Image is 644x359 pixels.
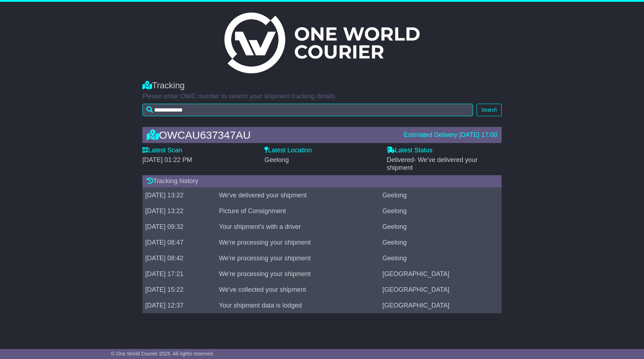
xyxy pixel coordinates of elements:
[380,219,502,235] td: Geelong
[111,351,214,356] span: © One World Courier 2025. All rights reserved.
[224,13,420,73] img: Light
[216,250,380,266] td: We're processing your shipment
[142,156,192,163] span: [DATE] 01:22 PM
[380,266,502,282] td: [GEOGRAPHIC_DATA]
[142,93,502,100] p: Please enter OWC number to search your shipment tracking details.
[216,282,380,297] td: We've collected your shipment
[142,282,216,297] td: [DATE] 15:22
[142,175,502,187] div: Tracking history
[142,250,216,266] td: [DATE] 08:42
[142,297,216,313] td: [DATE] 12:37
[380,235,502,250] td: Geelong
[142,80,502,91] div: Tracking
[380,297,502,313] td: [GEOGRAPHIC_DATA]
[216,266,380,282] td: We're processing your shipment
[142,266,216,282] td: [DATE] 17:21
[387,156,478,171] span: - We've delivered your shipment
[142,187,216,203] td: [DATE] 13:22
[380,187,502,203] td: Geelong
[380,203,502,219] td: Geelong
[142,203,216,219] td: [DATE] 13:22
[477,104,502,116] button: Search
[216,235,380,250] td: We're processing your shipment
[380,282,502,297] td: [GEOGRAPHIC_DATA]
[387,156,478,171] span: Delivered
[216,219,380,235] td: Your shipment's with a driver
[142,147,182,154] label: Latest Scan
[142,219,216,235] td: [DATE] 09:32
[143,129,400,141] div: OWCAU637347AU
[264,147,312,154] label: Latest Location
[142,235,216,250] td: [DATE] 08:47
[404,131,497,139] div: Estimated Delivery [DATE] 17:00
[216,203,380,219] td: Picture of Consignment
[216,297,380,313] td: Your shipment data is lodged
[387,147,433,154] label: Latest Status
[264,156,289,163] span: Geelong
[380,250,502,266] td: Geelong
[216,187,380,203] td: We've delivered your shipment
